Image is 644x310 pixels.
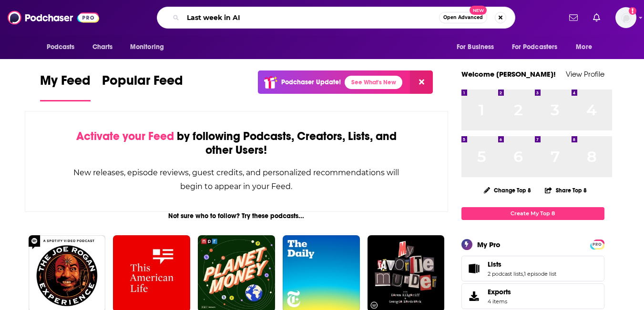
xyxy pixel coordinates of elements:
[544,181,587,200] button: Share Top 8
[47,40,75,54] span: Podcasts
[73,166,400,193] div: New releases, episode reviews, guest credits, and personalized recommendations will begin to appe...
[461,70,556,79] a: Welcome [PERSON_NAME]!
[86,38,119,56] a: Charts
[443,15,483,20] span: Open Advanced
[8,9,99,27] img: Podchaser - Follow, Share and Rate Podcasts
[488,260,556,269] a: Lists
[488,288,511,296] span: Exports
[25,212,449,220] div: Not sure who to follow? Try these podcasts...
[461,207,604,220] a: Create My Top 8
[92,40,113,54] span: Charts
[102,72,183,101] a: Popular Feed
[183,10,439,25] input: Search podcasts, credits, & more...
[488,298,511,305] span: 4 items
[40,72,91,94] span: My Feed
[40,38,87,56] button: open menu
[576,40,592,54] span: More
[512,40,558,54] span: For Podcasters
[73,130,400,157] div: by following Podcasts, Creators, Lists, and other Users!
[461,283,604,309] a: Exports
[465,290,484,303] span: Exports
[130,40,164,54] span: Monitoring
[465,262,484,275] a: Lists
[345,76,402,89] a: See What's New
[478,184,537,196] button: Change Top 8
[450,38,506,56] button: open menu
[457,40,494,54] span: For Business
[565,10,582,26] a: Show notifications dropdown
[477,240,501,249] div: My Pro
[523,270,524,277] span: ,
[470,6,487,15] span: New
[40,72,91,101] a: My Feed
[281,78,341,86] p: Podchaser Update!
[566,70,604,79] a: View Profile
[592,241,603,248] span: PRO
[461,256,604,281] span: Lists
[615,7,636,28] span: Logged in as kindrieri
[615,7,636,28] button: Show profile menu
[592,240,603,247] a: PRO
[615,7,636,28] img: User Profile
[123,38,176,56] button: open menu
[157,7,515,29] div: Search podcasts, credits, & more...
[76,129,174,143] span: Activate your Feed
[506,38,572,56] button: open menu
[569,38,604,56] button: open menu
[102,72,183,94] span: Popular Feed
[524,270,556,277] a: 1 episode list
[629,7,636,15] svg: Add a profile image
[488,270,523,277] a: 2 podcast lists
[589,10,604,26] a: Show notifications dropdown
[488,260,501,269] span: Lists
[439,12,487,23] button: Open AdvancedNew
